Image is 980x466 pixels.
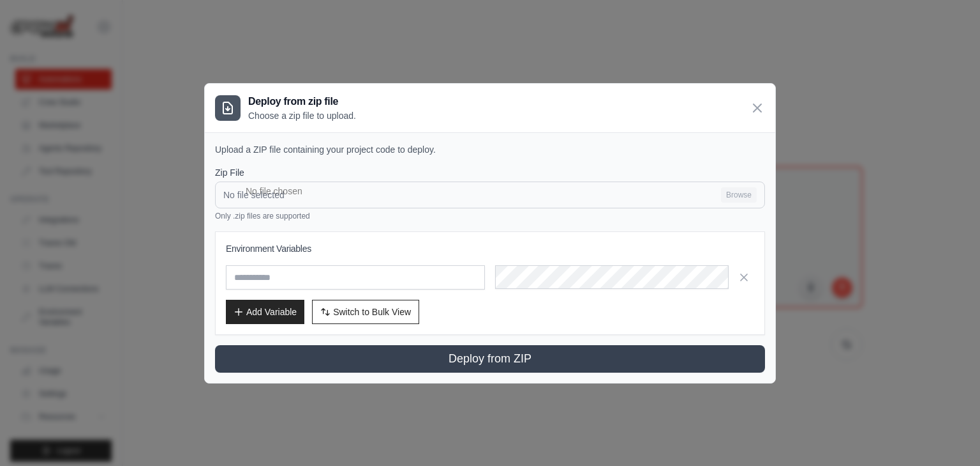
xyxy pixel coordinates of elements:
p: Choose a zip file to upload. [248,109,356,122]
button: Add Variable [226,300,304,324]
h3: Environment Variables [226,242,754,255]
button: Switch to Bulk View [312,300,419,324]
p: Upload a ZIP file containing your project code to deploy. [215,143,765,156]
label: Zip File [215,166,765,179]
span: Switch to Bulk View [333,306,411,318]
button: Deploy from ZIP [215,345,765,373]
h3: Deploy from zip file [248,94,356,109]
input: No file selected Browse [215,182,765,208]
p: Only .zip files are supported [215,211,765,221]
iframe: Chat Widget [916,405,980,466]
